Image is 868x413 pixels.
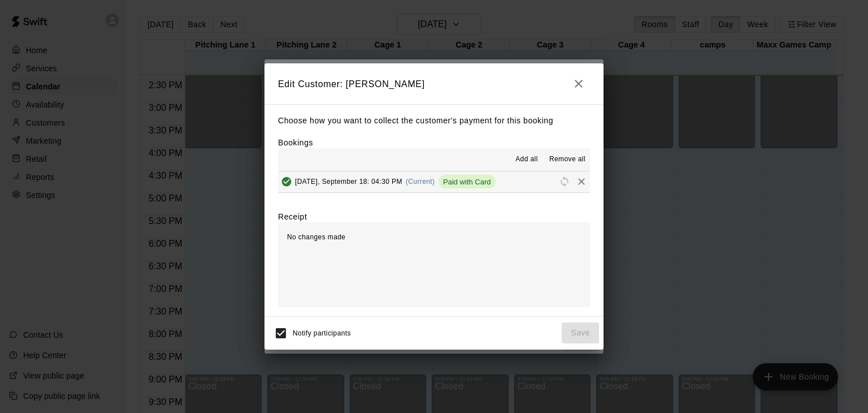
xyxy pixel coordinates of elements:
span: Remove [573,177,590,186]
button: Added & Paid[DATE], September 18: 04:30 PM(Current)Paid with CardRescheduleRemove [278,171,590,192]
label: Bookings [278,138,313,147]
span: Reschedule [556,177,573,186]
label: Receipt [278,211,307,222]
span: Add all [515,154,538,165]
span: No changes made [287,233,345,241]
p: Choose how you want to collect the customer's payment for this booking [278,114,590,128]
button: Remove all [545,150,590,169]
h2: Edit Customer: [PERSON_NAME] [264,63,604,104]
button: Added & Paid [278,173,295,190]
button: Add all [509,150,545,169]
span: Notify participants [293,329,351,337]
span: (Current) [406,178,435,186]
span: Remove all [549,154,585,165]
span: Paid with Card [439,178,496,186]
span: [DATE], September 18: 04:30 PM [295,178,402,186]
